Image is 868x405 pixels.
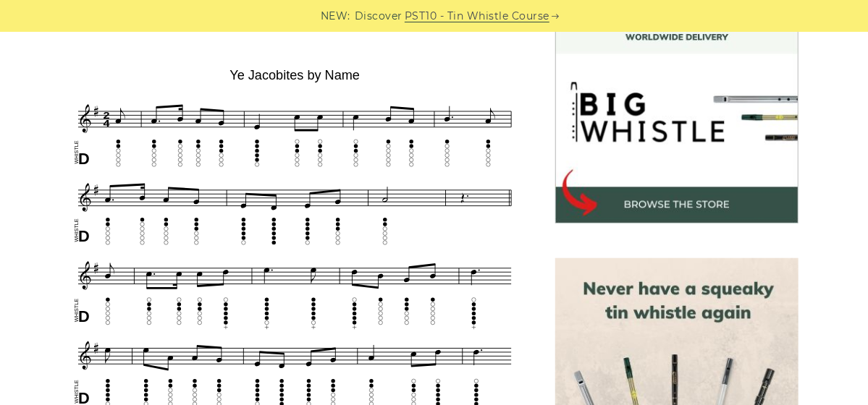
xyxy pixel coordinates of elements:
[405,8,549,25] a: PST10 - Tin Whistle Course
[355,8,403,25] span: Discover
[321,8,350,25] span: NEW:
